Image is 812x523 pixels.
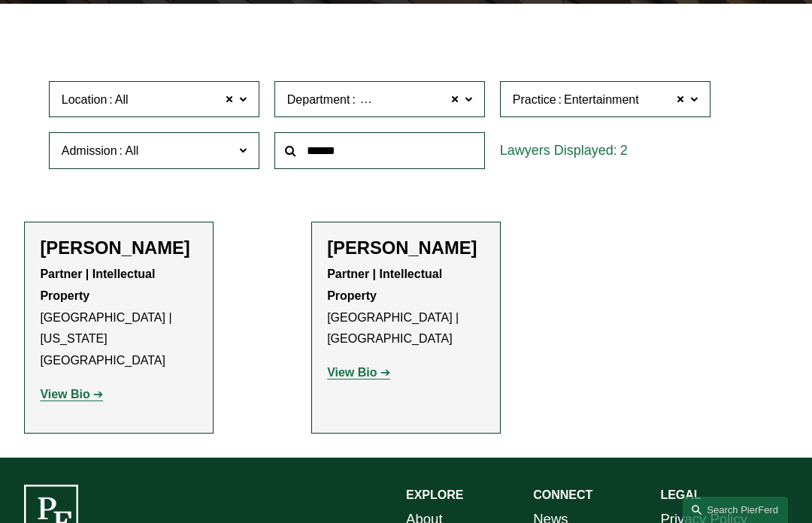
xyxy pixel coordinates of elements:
[533,488,592,501] strong: CONNECT
[327,366,377,379] strong: View Bio
[620,143,628,158] span: 2
[406,488,463,501] strong: EXPLORE
[327,264,485,350] p: [GEOGRAPHIC_DATA] | [GEOGRAPHIC_DATA]
[660,488,701,501] strong: LEGAL
[327,268,445,302] strong: Partner | Intellectual Property
[40,237,198,259] h2: [PERSON_NAME]
[40,388,89,401] strong: View Bio
[513,93,556,106] span: Practice
[62,144,117,157] span: Admission
[40,268,158,302] strong: Partner | Intellectual Property
[115,90,129,110] span: All
[62,93,108,106] span: Location
[287,93,350,106] span: Department
[40,264,198,372] p: [GEOGRAPHIC_DATA] | [US_STATE][GEOGRAPHIC_DATA]
[683,497,788,523] a: Search this site
[40,388,103,401] a: View Bio
[327,237,485,259] h2: [PERSON_NAME]
[564,90,639,110] span: Entertainment
[327,366,390,379] a: View Bio
[358,90,464,110] span: Intellectual Property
